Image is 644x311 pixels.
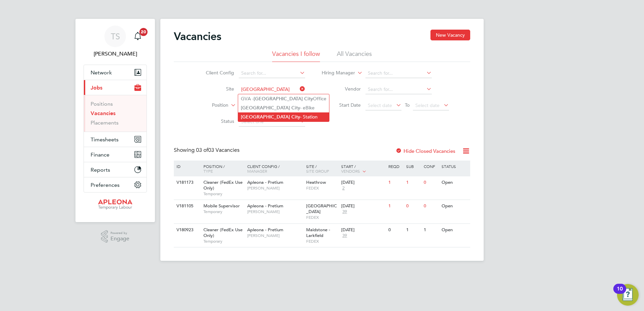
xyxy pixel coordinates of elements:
span: 39 [341,233,348,239]
span: Network [91,69,112,76]
div: 1 [405,176,422,189]
b: City [291,114,300,120]
div: 0 [405,200,422,212]
input: Search for... [365,85,432,94]
div: Open [440,200,469,212]
span: 03 of [196,147,208,153]
span: Vendors [341,168,360,174]
span: Select date [415,102,440,108]
li: Vacancies I follow [272,50,320,62]
b: [GEOGRAPHIC_DATA] [241,114,290,120]
div: V181105 [175,200,198,212]
label: Site [195,86,234,92]
div: 10 [617,289,623,298]
input: Search for... [239,69,305,78]
a: Positions [91,101,113,107]
div: V181173 [175,176,198,189]
div: ID [175,161,198,172]
span: Temporary [203,209,244,214]
span: Temporary [203,191,244,197]
b: City [291,105,300,111]
div: [DATE] [341,203,385,209]
img: apleona-logo-retina.png [98,199,132,210]
button: Network [84,65,147,80]
a: Go to home page [84,199,147,210]
a: Vacancies [91,110,116,116]
span: 20 [139,28,148,36]
b: City [304,96,313,102]
button: Preferences [84,177,147,192]
span: FEDEX [306,215,338,220]
span: Preferences [91,182,120,188]
span: Apleona - Pretium [247,227,283,233]
span: Maidstone - Larkfield [306,227,330,238]
div: Status [440,161,469,172]
span: Cleaner (FedEx Use Only) [203,179,243,191]
nav: Main navigation [75,19,155,222]
div: Position / [198,161,246,177]
span: Cleaner (FedEx Use Only) [203,227,243,238]
label: Hide Closed Vacancies [395,148,455,154]
div: [DATE] [341,227,385,233]
span: Heathrow [306,179,326,185]
div: Open [440,176,469,189]
span: 2 [341,185,346,191]
a: Powered byEngage [101,230,130,243]
div: Jobs [84,95,147,132]
button: Jobs [84,80,147,95]
span: [PERSON_NAME] [247,185,303,191]
span: Type [203,168,213,174]
div: 1 [405,224,422,236]
input: Search for... [239,85,305,94]
div: Reqd [387,161,404,172]
div: 1 [422,224,440,236]
label: Hiring Manager [316,70,355,76]
span: Engage [110,236,129,242]
span: Powered by [110,230,129,236]
span: Apleona - Pretium [247,179,283,185]
label: Position [190,102,228,109]
div: 0 [387,224,404,236]
label: Start Date [322,102,361,108]
span: [PERSON_NAME] [247,209,303,214]
span: 03 Vacancies [196,147,239,153]
input: Search for... [365,69,432,78]
a: Placements [91,119,119,126]
li: GVA - Office [238,94,329,103]
div: Showing [174,147,241,154]
a: 20 [131,26,144,47]
b: [GEOGRAPHIC_DATA] [254,96,303,102]
span: Apleona - Pretium [247,203,283,209]
span: [GEOGRAPHIC_DATA] [306,203,337,214]
li: All Vacancies [337,50,372,62]
div: Conf [422,161,440,172]
label: Vendor [322,86,361,92]
button: Reports [84,162,147,177]
div: Site / [304,161,340,177]
span: 39 [341,209,348,215]
div: [DATE] [341,180,385,185]
h2: Vacancies [174,30,221,43]
a: TS[PERSON_NAME] [84,26,147,58]
div: 1 [387,176,404,189]
button: New Vacancy [430,30,470,40]
b: [GEOGRAPHIC_DATA] [241,105,290,111]
div: Start / [340,161,387,177]
span: Manager [247,168,267,174]
span: FEDEX [306,185,338,191]
li: - Station [238,112,329,122]
div: V180923 [175,224,198,236]
div: Open [440,224,469,236]
span: TS [111,32,120,41]
button: Finance [84,147,147,162]
div: Sub [405,161,422,172]
span: Timesheets [91,136,119,143]
span: Temporary [203,239,244,244]
span: Jobs [91,84,102,91]
span: Mobile Supervisor [203,203,240,209]
label: Client Config [195,70,234,76]
span: Reports [91,167,110,173]
button: Open Resource Center, 10 new notifications [617,284,639,306]
span: To [403,101,412,109]
button: Timesheets [84,132,147,147]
